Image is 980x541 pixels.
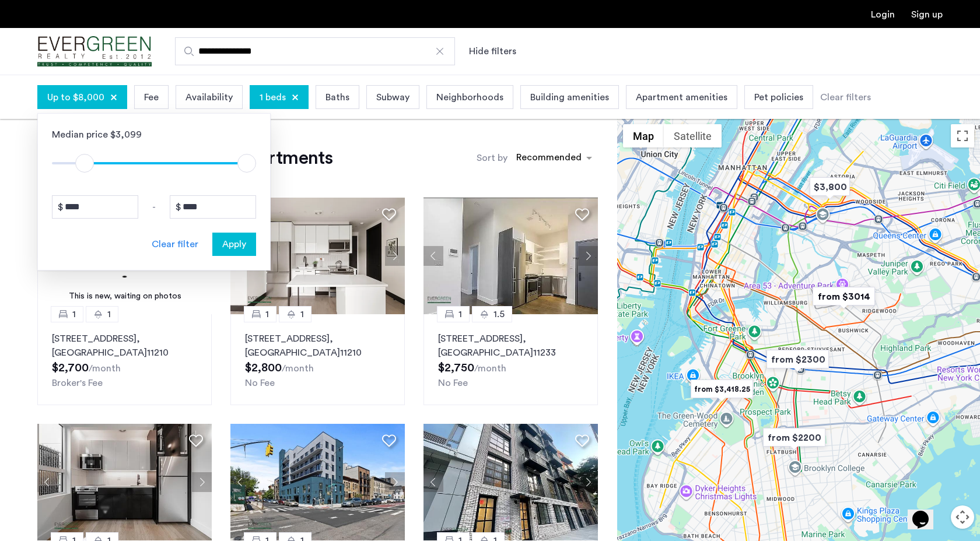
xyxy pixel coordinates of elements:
[530,90,609,104] span: Building amenities
[376,90,409,104] span: Subway
[436,90,503,104] span: Neighborhoods
[52,162,256,164] ngx-slider: ngx-slider
[185,90,233,104] span: Availability
[237,154,256,173] span: ngx-slider-max
[325,90,349,104] span: Baths
[222,237,246,251] span: Apply
[47,90,104,104] span: Up to $8,000
[636,90,727,104] span: Apartment amenities
[170,195,256,219] input: Price to
[871,10,895,19] a: Login
[754,90,803,104] span: Pet policies
[37,30,152,73] img: logo
[75,154,94,173] span: ngx-slider
[152,200,156,214] span: -
[908,494,945,529] iframe: chat widget
[175,37,455,65] input: Apartment Search
[144,90,159,104] span: Fee
[911,10,943,19] a: Registration
[820,90,871,104] div: Clear filters
[52,128,256,142] div: Median price $3,099
[52,195,138,219] input: Price from
[37,30,152,73] a: Cazamio Logo
[212,233,256,256] button: button
[260,90,286,104] span: 1 beds
[152,237,198,251] div: Clear filter
[469,44,516,58] button: Show or hide filters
